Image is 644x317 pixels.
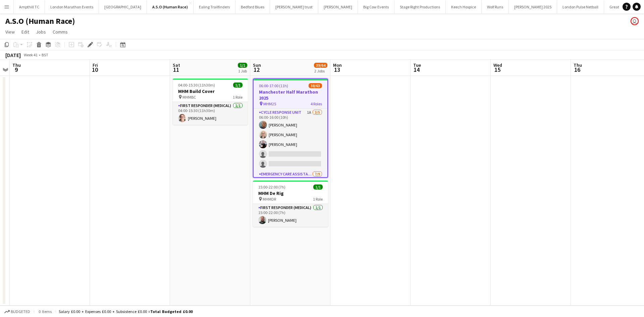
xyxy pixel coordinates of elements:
[150,309,193,314] span: Total Budgeted £0.00
[22,52,39,57] span: Week 41
[313,197,323,202] span: 1 Role
[258,184,285,190] span: 15:00-22:00 (7h)
[557,0,604,13] button: London Pulse Netball
[178,83,215,88] span: 04:00-15:30 (11h30m)
[11,309,30,314] span: Budgeted
[11,66,21,73] span: 9
[253,190,328,196] h3: MHM De Rig
[37,309,53,314] span: 0 items
[36,29,46,35] span: Jobs
[314,63,327,68] span: 39/64
[252,66,261,73] span: 12
[509,0,557,13] button: [PERSON_NAME] 2025
[573,66,582,73] span: 16
[263,197,276,202] span: MHMDR
[238,63,247,68] span: 1/1
[3,28,17,36] a: View
[92,66,98,73] span: 10
[254,89,327,101] h3: Manchester Half Marathon 2025
[253,62,261,68] span: Sun
[173,88,248,94] h3: MHM Build Cover
[313,184,323,190] span: 1/1
[253,78,328,178] app-job-card: 06:00-17:00 (11h)38/63Manchester Half Marathon 2025 MHM254 RolesCycle Response Unit1A3/506:00-16:...
[33,28,49,36] a: Jobs
[45,0,99,13] button: London Marathon Events
[309,83,322,88] span: 38/63
[194,0,235,13] button: Ealing Trailfinders
[19,28,32,36] a: Edit
[259,83,288,88] span: 06:00-17:00 (11h)
[5,29,15,35] span: View
[21,29,29,35] span: Edit
[53,29,68,35] span: Comms
[318,0,358,13] button: [PERSON_NAME]
[446,0,482,13] button: Keech Hospice
[93,62,98,68] span: Fri
[182,95,196,100] span: MHMBC
[263,101,276,106] span: MHM25
[42,52,48,57] div: BST
[233,83,243,88] span: 1/1
[333,62,342,68] span: Mon
[253,180,328,227] app-job-card: 15:00-22:00 (7h)1/1MHM De Rig MHMDR1 RoleFirst Responder (Medical)1/115:00-22:00 (7h)[PERSON_NAME]
[173,102,248,125] app-card-role: First Responder (Medical)1/104:00-15:30 (11h30m)[PERSON_NAME]
[270,0,318,13] button: [PERSON_NAME] trust
[254,109,327,170] app-card-role: Cycle Response Unit1A3/506:00-16:00 (10h)[PERSON_NAME][PERSON_NAME][PERSON_NAME]
[14,0,45,13] button: Ampthill TC
[12,62,21,68] span: Thu
[492,66,502,73] span: 15
[173,62,180,68] span: Sat
[50,28,70,36] a: Comms
[358,0,394,13] button: Big Cow Events
[254,170,327,271] app-card-role: Emergency Care Assistant (Medical)7/906:00-16:00 (10h)
[394,0,446,13] button: Stage Right Productions
[314,68,327,73] div: 2 Jobs
[147,0,194,13] button: A.S.O (Human Race)
[332,66,342,73] span: 13
[59,309,193,314] div: Salary £0.00 + Expenses £0.00 + Subsistence £0.00 =
[99,0,147,13] button: [GEOGRAPHIC_DATA]
[238,68,247,73] div: 1 Job
[3,308,31,315] button: Budgeted
[574,62,582,68] span: Thu
[482,0,509,13] button: Wolf Runs
[253,204,328,227] app-card-role: First Responder (Medical)1/115:00-22:00 (7h)[PERSON_NAME]
[5,52,21,58] div: [DATE]
[173,78,248,125] app-job-card: 04:00-15:30 (11h30m)1/1MHM Build Cover MHMBC1 RoleFirst Responder (Medical)1/104:00-15:30 (11h30m...
[172,66,180,73] span: 11
[5,16,75,26] h1: A.S.O (Human Race)
[311,101,322,106] span: 4 Roles
[412,66,421,73] span: 14
[413,62,421,68] span: Tue
[631,17,639,25] app-user-avatar: Mark Boobier
[235,0,270,13] button: Bedford Blues
[493,62,502,68] span: Wed
[233,95,243,100] span: 1 Role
